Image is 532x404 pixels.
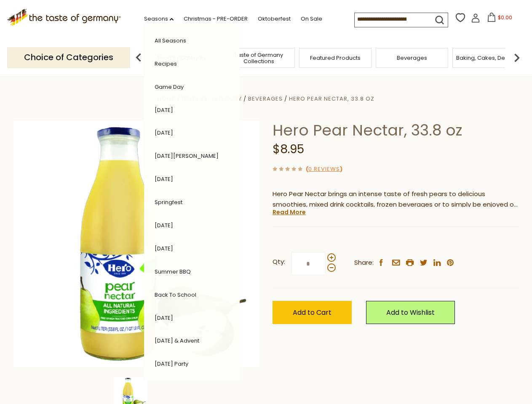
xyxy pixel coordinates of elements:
input: Qty: [291,252,326,275]
a: [DATE] [155,314,173,322]
a: [DATE] Party [155,360,188,368]
span: ( ) [306,165,342,173]
span: $0.00 [498,14,512,21]
a: Game Day [155,83,184,91]
p: Choice of Categories [7,47,130,68]
a: Beverages [397,55,427,61]
span: Share: [354,258,374,268]
a: Taste of Germany Collections [225,52,292,64]
a: [DATE] [155,221,173,229]
a: Seasons [144,14,174,24]
a: [DATE] [155,129,173,137]
a: Springfest [155,198,182,206]
a: Add to Wishlist [366,301,455,324]
a: [DATE] [155,245,173,252]
a: On Sale [301,14,322,24]
a: All Seasons [155,37,186,45]
span: Add to Cart [293,308,331,317]
img: Hero Pear Nectar, 33.8 oz [13,121,260,367]
button: Add to Cart [273,301,352,324]
a: Read More [273,208,306,216]
a: [DATE] [155,106,173,114]
a: 0 Reviews [308,165,340,174]
p: Hero Pear Nectar brings an intense taste of fresh pears to delicious smoothies, mixed drink cockt... [273,189,519,210]
a: Back to School [155,291,196,299]
img: next arrow [508,49,525,66]
a: Oktoberfest [258,14,291,24]
a: Baking, Cakes, Desserts [456,55,521,61]
a: [DATE] [155,175,173,183]
a: Summer BBQ [155,268,191,276]
a: Featured Products [310,55,361,61]
img: previous arrow [130,49,147,66]
a: Recipes [155,60,177,68]
strong: Qty: [273,257,285,267]
h1: Hero Pear Nectar, 33.8 oz [273,121,519,140]
span: $8.95 [273,141,304,157]
a: [DATE] & Advent [155,337,199,345]
a: Christmas - PRE-ORDER [184,14,248,24]
a: Hero Pear Nectar, 33.8 oz [289,95,374,103]
button: $0.00 [482,13,518,25]
a: Beverages [248,95,283,103]
a: [DATE][PERSON_NAME] [155,152,219,160]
